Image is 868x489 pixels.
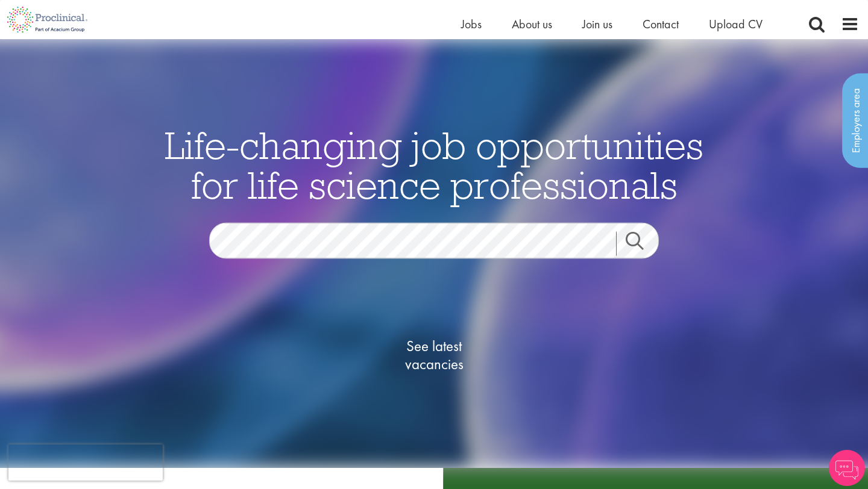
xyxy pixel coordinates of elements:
a: Contact [643,16,679,32]
a: Job search submit button [616,231,668,255]
a: Join us [582,16,612,32]
a: Upload CV [709,16,763,32]
iframe: reCAPTCHA [8,444,163,481]
a: Jobs [461,16,482,32]
span: Life-changing job opportunities for life science professionals [165,120,703,208]
a: See latestvacancies [374,288,494,421]
a: About us [512,16,552,32]
span: See latest vacancies [374,337,494,373]
img: Chatbot [829,450,865,486]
